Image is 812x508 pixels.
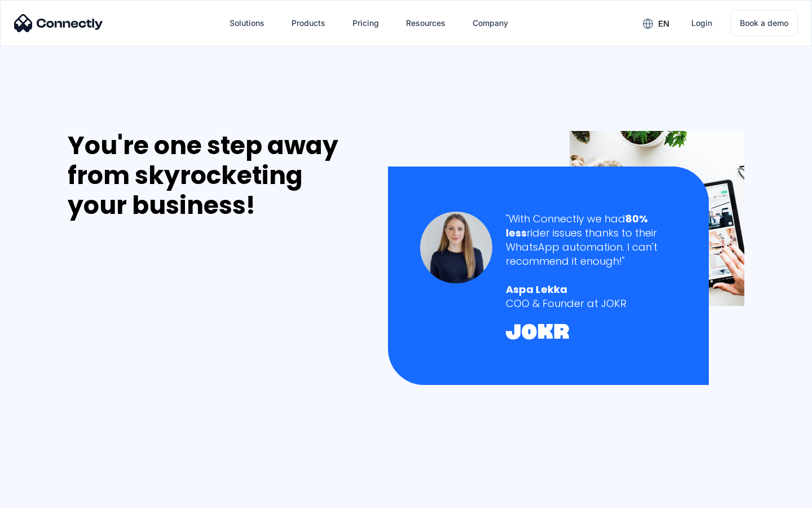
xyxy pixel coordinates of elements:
[506,212,677,269] div: "With Connectly we had rider issues thanks to their WhatsApp automation. I can't recommend it eno...
[506,212,648,240] strong: 80% less
[292,15,325,31] div: Products
[343,10,388,37] a: Pricing
[23,488,68,504] ul: Language list
[506,282,567,296] strong: Aspa Lekka
[406,15,445,31] div: Resources
[230,15,264,31] div: Solutions
[68,234,237,493] iframe: Form 0
[11,488,68,504] aside: Language selected: English
[506,296,677,310] div: COO & Founder at JOKR
[730,10,798,36] a: Book a demo
[682,10,721,37] a: Login
[68,131,364,220] div: You're one step away from skyrocketing your business!
[14,14,103,32] img: Connectly Logo
[352,15,379,31] div: Pricing
[658,16,669,32] div: en
[473,15,508,31] div: Company
[691,15,712,31] div: Login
